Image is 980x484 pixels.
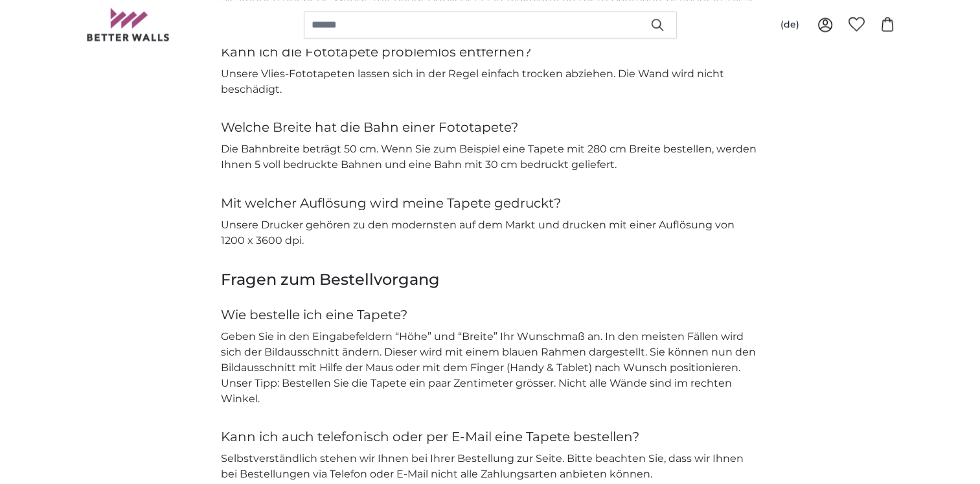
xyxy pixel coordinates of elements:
[221,269,760,289] h3: Fragen zum Bestellvorgang
[221,305,760,323] h4: Wie bestelle ich eine Tapete?
[86,8,170,41] img: Betterwalls
[221,450,760,481] p: Selbstverständlich stehen wir Ihnen bei Ihrer Bestellung zur Seite. Bitte beachten Sie, dass wir ...
[221,427,760,445] h4: Kann ich auch telefonisch oder per E-Mail eine Tapete bestellen?
[770,13,810,36] button: (de)
[221,118,760,136] h4: Welche Breite hat die Bahn einer Fototapete?
[221,217,760,248] p: Unsere Drucker gehören zu den modernsten auf dem Markt und drucken mit einer Auflösung von 1200 x...
[221,141,760,173] p: Die Bahnbreite beträgt 50 cm. Wenn Sie zum Beispiel eine Tapete mit 280 cm Breite bestellen, werd...
[221,66,760,97] p: Unsere Vlies-Fototapeten lassen sich in der Regel einfach trocken abziehen. Die Wand wird nicht b...
[221,328,760,406] p: Geben Sie in den Eingabefeldern “Höhe” und “Breite” Ihr Wunschmaß an. In den meisten Fällen wird ...
[221,193,760,212] h4: Mit welcher Auflösung wird meine Tapete gedruckt?
[221,43,760,61] h4: Kann ich die Fototapete problemlos entfernen?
